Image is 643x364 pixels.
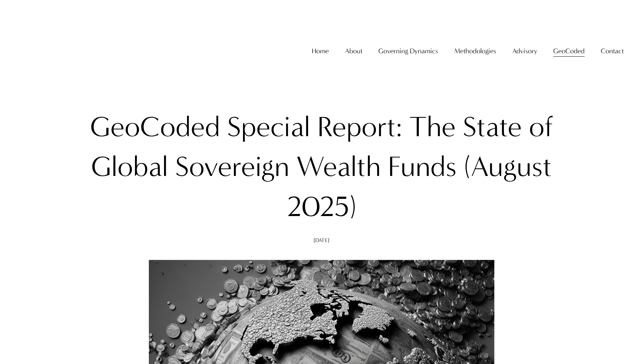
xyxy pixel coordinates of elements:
[296,147,381,187] div: Wealth
[463,107,522,147] div: State
[91,147,168,187] div: Global
[601,45,624,57] span: Contact
[388,147,457,187] div: Funds
[512,45,537,57] span: Advisory
[553,45,585,57] span: GeoCoded
[227,107,310,147] div: Special
[90,107,220,147] div: GeoCoded
[19,20,81,82] img: Christopher Sanchez &amp; Co.
[529,107,553,147] div: of
[345,45,363,57] span: About
[378,45,438,57] span: Governing Dynamics
[312,44,329,58] a: Home
[512,44,537,58] a: folder dropdown
[553,44,585,58] a: folder dropdown
[175,147,289,187] div: Sovereign
[454,45,496,57] span: Methodologies
[345,44,363,58] a: folder dropdown
[378,44,438,58] a: folder dropdown
[454,44,496,58] a: folder dropdown
[409,107,456,147] div: The
[464,147,552,187] div: (August
[314,237,329,243] span: [DATE]
[287,187,356,227] div: 2025)
[601,44,624,58] a: folder dropdown
[317,107,402,147] div: Report:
